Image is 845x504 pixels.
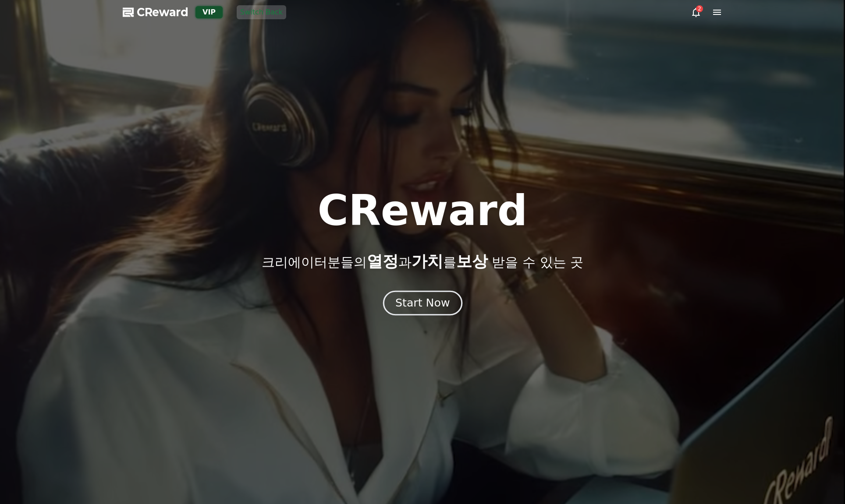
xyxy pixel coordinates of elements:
[385,300,461,308] a: Start Now
[395,296,450,310] div: Start Now
[262,253,583,270] p: 크리에이터분들의 과 를 받을 수 있는 곳
[412,252,443,270] span: 가치
[367,252,398,270] span: 열정
[317,190,527,232] h1: CReward
[691,7,701,18] a: 2
[237,5,286,19] button: Switch Back
[456,252,488,270] span: 보상
[137,5,188,19] span: CReward
[696,5,703,12] div: 2
[123,5,188,19] a: CReward
[383,290,462,315] button: Start Now
[195,6,223,18] div: VIP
